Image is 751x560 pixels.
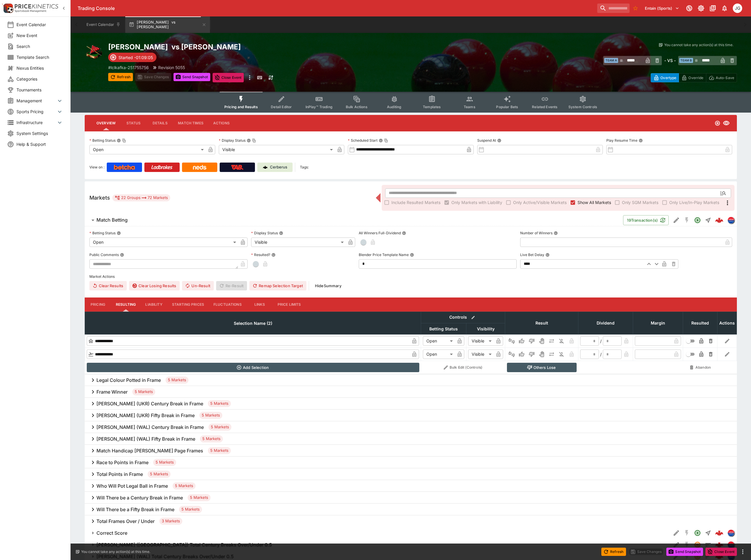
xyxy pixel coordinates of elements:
[713,214,725,226] a: 6cad0b37-8810-45e9-a27f-ff2612b0a298
[694,529,701,536] svg: Open
[682,528,692,538] button: SGM Disabled
[532,105,558,109] span: Related Events
[694,217,701,224] svg: Open
[348,138,378,143] p: Scheduled Start
[108,42,423,51] h2: Copy To Clipboard
[96,436,195,442] h6: [PERSON_NAME] (WAL) Fifty Break in Frame
[122,138,126,143] button: Copy To Clipboard
[2,2,14,14] img: PriceKinetics Logo
[85,297,111,312] button: Pricing
[703,539,713,550] button: Totals
[520,230,553,235] p: Number of Winners
[601,548,626,556] button: Refresh
[166,377,188,383] span: 5 Markets
[96,518,155,524] h6: Total Frames Over / Under
[227,320,279,327] span: Selection Name (2)
[246,297,273,312] button: Links
[384,138,388,143] button: Copy To Clipboard
[173,483,196,489] span: 5 Markets
[108,73,133,81] button: Refresh
[252,138,256,143] button: Copy To Clipboard
[694,541,701,548] svg: Suspended
[257,163,293,172] a: Cerberus
[359,252,409,257] p: Blender Price Template Name
[85,527,671,539] button: Correct Score
[89,138,116,143] p: Betting Status
[692,215,703,225] button: Open
[96,401,203,407] h6: [PERSON_NAME] (UKR) Century Break in Frame
[89,230,116,235] p: Betting Status
[167,297,209,312] button: Starting Prices
[85,214,623,226] button: Match Betting
[402,231,406,235] button: All Winners Full-Dividend
[251,238,346,247] div: Visible
[158,64,185,71] p: Revision 5055
[273,297,306,312] button: Price Limits
[132,389,155,395] span: 5 Markets
[469,314,477,321] button: Bulk edit
[578,199,611,205] span: Show All Markets
[115,194,168,201] div: 22 Groups 72 Markets
[451,199,502,205] span: Only Markets with Liability
[117,138,121,143] button: Betting StatusCopy To Clipboard
[568,105,597,109] span: System Controls
[664,42,733,48] p: You cannot take any action(s) at this time.
[496,105,518,109] span: Popular Bets
[96,412,195,419] h6: [PERSON_NAME] (UKR) Fifty Break in Frame
[545,253,550,257] button: Live Bet Delay
[423,325,464,332] span: Betting Status
[279,231,283,235] button: Display Status
[209,297,246,312] button: Fluctuations
[410,253,414,257] button: Blender Price Template Name
[669,199,719,205] span: Only Live/In-Play Markets
[379,138,383,143] button: Scheduled StartCopy To Clipboard
[16,98,56,104] span: Management
[715,541,723,549] div: 018ea7a6-b719-46f2-b4e3-cbc56888cfc8
[421,312,505,323] th: Controls
[263,165,268,170] img: Cerberus
[219,145,335,154] div: Visible
[208,424,231,430] span: 5 Markets
[600,338,602,344] div: /
[173,73,210,81] button: Send Snapshot
[96,495,183,501] h6: Will There be a Century Break in Frame
[247,138,251,143] button: Display StatusCopy To Clipboard
[423,336,455,346] div: Open
[125,16,210,33] button: [PERSON_NAME] vs [PERSON_NAME]
[713,539,725,551] a: 018ea7a6-b719-46f2-b4e3-cbc56888cfc8
[89,145,206,154] div: Open
[731,2,744,15] button: James Gordon
[604,58,618,63] span: Team A
[554,231,558,235] button: Number of Winners
[666,548,703,556] button: Send Snapshot
[188,495,211,501] span: 5 Markets
[671,528,682,538] button: Edit Detail
[527,336,536,346] button: Lose
[497,138,501,143] button: Suspend At
[706,73,737,82] button: Auto-Save
[547,336,556,346] button: Push
[715,529,723,537] div: 70b8b6c7-9a60-42bf-925b-8e619cb400af
[193,165,206,170] img: Neds
[89,281,127,290] button: Clear Results
[683,312,717,334] th: Resulted
[208,116,235,130] button: Actions
[270,164,287,170] p: Cerberus
[117,231,121,235] button: Betting Status
[606,138,637,143] p: Play Resume Time
[724,199,731,206] svg: More
[692,539,703,550] button: Suspended
[200,436,223,442] span: 5 Markets
[96,506,174,513] h6: Will There be a Fifty Break in Frame
[16,32,63,39] span: New Event
[81,549,150,554] p: You cannot take any action(s) at this time.
[111,297,141,312] button: Resulting
[306,105,333,109] span: InPlay™ Trading
[671,215,682,225] button: Edit Detail
[682,539,692,550] button: SGM Disabled
[703,215,713,225] button: Straight
[16,141,63,147] span: Help & Support
[208,401,231,407] span: 5 Markets
[692,528,703,538] button: Open
[119,54,153,61] p: Started -01:09:05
